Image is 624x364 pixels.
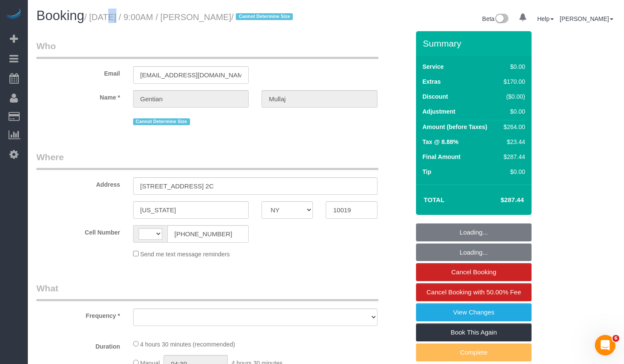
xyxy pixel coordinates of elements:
a: Book This Again [416,323,532,341]
label: Tip [422,167,431,176]
span: / [231,12,295,22]
label: Address [30,177,127,189]
legend: Who [36,40,378,59]
div: $0.00 [500,167,525,176]
span: 6 [612,335,619,342]
div: $264.00 [500,123,525,131]
label: Tax @ 8.88% [422,138,458,146]
input: Last Name [261,90,377,108]
a: Help [537,15,554,22]
div: $23.44 [500,138,525,146]
a: Cancel Booking [416,263,532,281]
strong: Total [424,196,445,203]
span: Cannot Determine Size [133,118,190,125]
span: Cannot Determine Size [236,13,293,20]
a: [PERSON_NAME] [560,15,613,22]
h3: Summary [423,38,527,48]
img: New interface [494,14,508,25]
a: Cancel Booking with 50.00% Fee [416,283,532,301]
label: Cell Number [30,225,127,237]
div: $287.44 [500,153,525,161]
label: Service [422,62,444,71]
span: Booking [36,8,84,23]
img: Automaid Logo [5,9,22,21]
legend: What [36,282,378,301]
label: Amount (before Taxes) [422,123,487,131]
input: City [133,201,249,219]
div: ($0.00) [500,92,525,101]
label: Frequency * [30,308,127,320]
input: First Name [133,90,249,108]
a: View Changes [416,303,532,321]
label: Adjustment [422,107,455,116]
label: Discount [422,92,448,101]
label: Email [30,66,127,78]
div: $0.00 [500,107,525,116]
iframe: Intercom live chat [595,335,615,355]
input: Email [133,66,249,84]
small: / [DATE] / 9:00AM / [PERSON_NAME] [84,12,295,22]
input: Cell Number [167,225,249,243]
label: Final Amount [422,153,461,161]
div: $0.00 [500,62,525,71]
span: 4 hours 30 minutes (recommended) [140,341,235,348]
a: Beta [482,15,509,22]
legend: Where [36,151,378,170]
label: Duration [30,339,127,351]
span: Send me text message reminders [140,251,229,258]
label: Name * [30,90,127,102]
span: Cancel Booking with 50.00% Fee [427,288,521,296]
input: Zip Code [326,201,377,219]
h4: $287.44 [475,197,524,204]
div: $170.00 [500,77,525,86]
label: Extras [422,77,441,86]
